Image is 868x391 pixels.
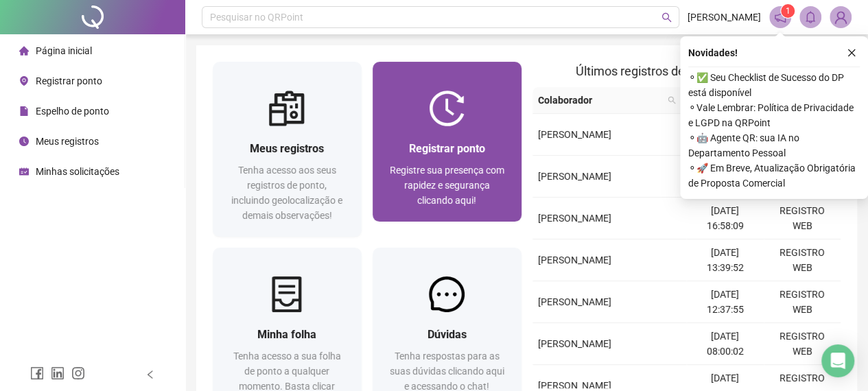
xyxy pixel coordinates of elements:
[686,281,763,323] td: [DATE] 12:37:55
[847,48,856,58] span: close
[19,167,29,176] span: schedule
[36,45,92,56] span: Página inicial
[665,90,679,110] span: search
[688,45,738,60] span: Novidades !
[774,11,786,23] span: notification
[538,93,662,108] span: Colaborador
[764,239,841,281] td: REGISTRO WEB
[576,64,797,78] span: Últimos registros de ponto sincronizados
[764,198,841,239] td: REGISTRO WEB
[71,366,85,380] span: instagram
[538,338,611,349] span: [PERSON_NAME]
[36,136,99,147] span: Meus registros
[257,328,316,341] span: Minha folha
[36,106,109,117] span: Espelho de ponto
[686,239,763,281] td: [DATE] 13:39:52
[36,166,119,177] span: Minhas solicitações
[51,366,64,380] span: linkedin
[804,11,817,23] span: bell
[764,281,841,323] td: REGISTRO WEB
[427,328,467,341] span: Dúvidas
[686,323,763,365] td: [DATE] 08:00:02
[830,7,851,27] img: 56000
[688,10,761,25] span: [PERSON_NAME]
[538,380,611,391] span: [PERSON_NAME]
[661,12,672,23] span: search
[764,323,841,365] td: REGISTRO WEB
[30,366,44,380] span: facebook
[688,70,860,100] span: ⚬ ✅ Seu Checklist de Sucesso do DP está disponível
[145,370,155,379] span: left
[250,142,324,155] span: Meus registros
[786,6,790,16] span: 1
[688,130,860,161] span: ⚬ 🤖 Agente QR: sua IA no Departamento Pessoal
[538,213,611,224] span: [PERSON_NAME]
[688,161,860,191] span: ⚬ 🚀 Em Breve, Atualização Obrigatória de Proposta Comercial
[409,142,485,155] span: Registrar ponto
[19,106,29,116] span: file
[36,75,102,86] span: Registrar ponto
[538,129,611,140] span: [PERSON_NAME]
[688,100,860,130] span: ⚬ Vale Lembrar: Política de Privacidade e LGPD na QRPoint
[538,171,611,182] span: [PERSON_NAME]
[538,254,611,265] span: [PERSON_NAME]
[19,137,29,146] span: clock-circle
[213,62,362,237] a: Meus registrosTenha acesso aos seus registros de ponto, incluindo geolocalização e demais observa...
[19,46,29,56] span: home
[686,198,763,239] td: [DATE] 16:58:09
[781,4,795,18] sup: 1
[231,165,342,221] span: Tenha acesso aos seus registros de ponto, incluindo geolocalização e demais observações!
[668,96,676,104] span: search
[373,62,521,222] a: Registrar pontoRegistre sua presença com rapidez e segurança clicando aqui!
[821,344,854,377] div: Open Intercom Messenger
[538,296,611,307] span: [PERSON_NAME]
[390,165,504,206] span: Registre sua presença com rapidez e segurança clicando aqui!
[19,76,29,86] span: environment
